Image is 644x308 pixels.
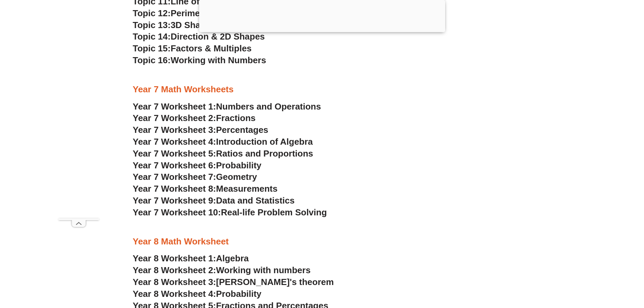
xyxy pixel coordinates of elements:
[133,137,313,147] a: Year 7 Worksheet 4:Introduction of Algebra
[216,265,311,275] span: Working with numbers
[133,148,216,159] span: Year 7 Worksheet 5:
[531,232,644,308] iframe: Chat Widget
[133,113,256,123] a: Year 7 Worksheet 2:Fractions
[133,265,311,275] a: Year 8 Worksheet 2:Working with numbers
[133,137,216,147] span: Year 7 Worksheet 4:
[171,55,266,65] span: Working with Numbers
[216,289,261,299] span: Probability
[58,16,99,218] iframe: Advertisement
[216,253,249,263] span: Algebra
[133,20,216,30] a: Topic 13:3D Shapes
[216,137,313,147] span: Introduction of Algebra
[216,125,268,135] span: Percentages
[171,20,216,30] span: 3D Shapes
[133,265,216,275] span: Year 8 Worksheet 2:
[133,253,216,263] span: Year 8 Worksheet 1:
[133,43,252,53] a: Topic 15:Factors & Multiples
[216,160,261,170] span: Probability
[133,277,216,287] span: Year 8 Worksheet 3:
[133,31,265,42] a: Topic 14:Direction & 2D Shapes
[133,55,266,65] a: Topic 16:Working with Numbers
[133,148,313,159] a: Year 7 Worksheet 5:Ratios and Proportions
[216,184,278,194] span: Measurements
[133,55,171,65] span: Topic 16:
[133,160,262,170] a: Year 7 Worksheet 6:Probability
[133,172,257,182] a: Year 7 Worksheet 7:Geometry
[133,289,262,299] a: Year 8 Worksheet 4:Probability
[133,253,249,263] a: Year 8 Worksheet 1:Algebra
[133,236,511,247] h3: Year 8 Math Worksheet
[133,125,216,135] span: Year 7 Worksheet 3:
[133,101,216,112] span: Year 7 Worksheet 1:
[133,184,278,194] a: Year 7 Worksheet 8:Measurements
[171,8,251,18] span: Perimeter and Area
[133,31,171,42] span: Topic 14:
[133,125,268,135] a: Year 7 Worksheet 3:Percentages
[133,277,334,287] a: Year 8 Worksheet 3:[PERSON_NAME]'s theorem
[171,43,252,53] span: Factors & Multiples
[133,289,216,299] span: Year 8 Worksheet 4:
[133,172,216,182] span: Year 7 Worksheet 7:
[216,195,295,206] span: Data and Statistics
[171,31,265,42] span: Direction & 2D Shapes
[216,113,256,123] span: Fractions
[133,195,216,206] span: Year 7 Worksheet 9:
[133,43,171,53] span: Topic 15:
[221,207,327,217] span: Real-life Problem Solving
[133,207,221,217] span: Year 7 Worksheet 10:
[133,207,327,217] a: Year 7 Worksheet 10:Real-life Problem Solving
[133,195,295,206] a: Year 7 Worksheet 9:Data and Statistics
[133,8,251,18] a: Topic 12:Perimeter and Area
[133,184,216,194] span: Year 7 Worksheet 8:
[216,101,321,112] span: Numbers and Operations
[133,101,321,112] a: Year 7 Worksheet 1:Numbers and Operations
[133,20,171,30] span: Topic 13:
[133,160,216,170] span: Year 7 Worksheet 6:
[133,113,216,123] span: Year 7 Worksheet 2:
[133,84,511,95] h3: Year 7 Math Worksheets
[216,172,257,182] span: Geometry
[133,8,171,18] span: Topic 12:
[216,277,334,287] span: [PERSON_NAME]'s theorem
[216,148,313,159] span: Ratios and Proportions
